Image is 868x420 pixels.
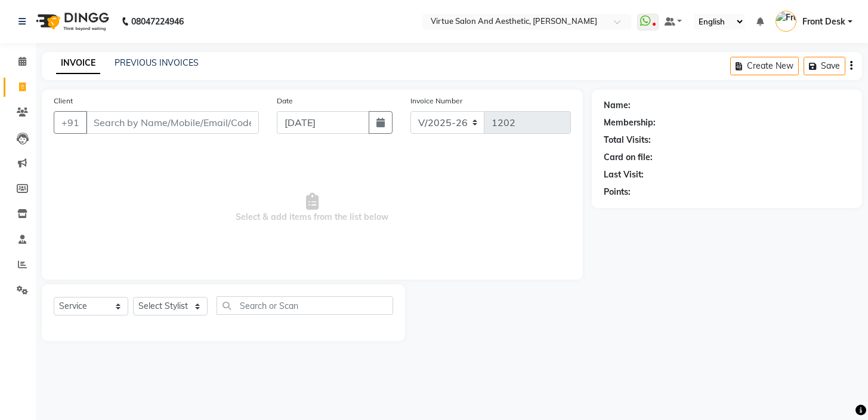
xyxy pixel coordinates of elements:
input: Search by Name/Mobile/Email/Code [86,111,259,134]
div: Membership: [604,117,656,129]
button: +91 [54,111,87,134]
span: Front Desk [802,16,845,28]
div: Card on file: [604,151,653,164]
button: Save [804,57,845,75]
button: Create New [730,57,799,75]
img: Front Desk [776,11,796,32]
b: 08047224946 [131,5,184,38]
div: Points: [604,186,631,198]
label: Date [277,96,293,106]
a: PREVIOUS INVOICES [115,57,199,68]
a: INVOICE [56,53,100,74]
label: Client [54,96,73,106]
input: Search or Scan [217,296,393,315]
div: Total Visits: [604,134,651,146]
div: Name: [604,99,631,112]
label: Invoice Number [410,96,462,106]
div: Last Visit: [604,168,644,181]
span: Select & add items from the list below [54,148,571,268]
img: logo [30,5,112,38]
